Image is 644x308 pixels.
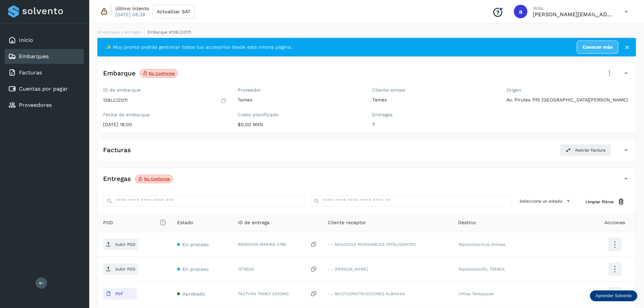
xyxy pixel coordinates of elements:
button: Limpiar filtros [580,195,630,208]
td: - - MULTICONSTRUCCIONES ALBAGSA [323,282,453,306]
label: Cliente emisor [372,87,496,93]
a: Cuentas por pagar [19,86,68,92]
p: Av. Pirules 1115 [GEOGRAPHIC_DATA][PERSON_NAME] [506,97,630,103]
label: ID de embarque [103,87,227,93]
div: REMISION MARINA 3780 [238,241,317,248]
a: Inicio [19,37,33,43]
p: 7 [372,122,496,127]
label: Costo planificado [238,112,361,118]
p: No conforme [144,176,170,181]
p: Último intento [115,5,149,11]
div: Embarques [5,49,84,64]
label: Origen [506,87,630,93]
button: Selecciona un estado [517,195,575,207]
span: Embarque #128LCIZ011 [147,30,191,34]
div: EntregasNo conforme [98,173,636,190]
button: Asociar factura [560,144,611,156]
p: PDF [115,291,123,296]
span: Aprobado [183,291,205,297]
label: Proveedor [238,87,361,93]
span: En proceso [183,242,209,247]
div: Inicio [5,33,84,48]
p: [DATE] 18:00 [103,122,227,127]
h4: Facturas [103,146,131,154]
span: ✨ Muy pronto podrás gestionar todos tus accesorios desde esta misma página. [105,44,292,51]
div: Aprender Solvento [590,290,637,301]
span: Asociar factura [575,147,605,153]
div: Proveedores [5,98,84,113]
div: FacturasAsociar factura [98,144,636,162]
button: Actualizar SAT [152,5,195,18]
button: PDF [103,288,137,300]
div: FACTURA TAMEX 3320943 [238,290,317,298]
label: Fecha de embarque [103,112,227,118]
p: 128LCIZ011 [103,97,127,103]
div: Cuentas por pagar [5,81,84,96]
a: Embarques y entregas [98,30,141,34]
p: No conforme [149,71,175,76]
button: Subir POD [103,263,138,275]
a: Proveedores [19,102,52,108]
td: - - [PERSON_NAME] [323,257,453,282]
p: Hola, [533,5,614,11]
p: [DATE] 08:28 [115,11,145,18]
a: Embarques [19,53,49,60]
p: Aprender Solvento [595,293,632,299]
p: Tamex [372,97,496,103]
span: ID de entrega [238,219,269,226]
span: Limpiar filtros [586,199,614,205]
h4: Entregas [103,175,131,183]
td: /Villas Teoloyucan [453,282,594,306]
div: Facturas [5,65,84,80]
a: Conocer más [577,41,618,54]
button: Subir POD [103,239,138,250]
td: Tepotzotlan/EL TREBOL [453,257,594,282]
h4: Embarque [103,70,136,77]
nav: breadcrumb [97,29,636,35]
td: Tepotzotlan/Las Animas [453,232,594,257]
span: Destino [458,219,476,226]
span: POD [103,219,166,226]
p: Tamex [238,97,361,103]
span: Actualizar SAT [157,9,190,14]
div: 1576522 [238,266,317,273]
p: Subir POD [115,242,136,247]
span: Cliente receptor [328,219,366,226]
span: Acciones [604,219,625,226]
p: Subir POD [115,267,136,271]
a: Facturas [19,69,42,76]
td: - - NEGOCIOS RENOVABLES INTELIGENTES [323,232,453,257]
span: Estado [177,219,193,226]
p: aldo@solvento.mx [533,11,614,18]
span: En proceso [183,266,209,272]
p: $0.00 MXN [238,122,361,127]
label: Entregas [372,112,496,118]
div: EmbarqueNo conforme [98,68,636,85]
